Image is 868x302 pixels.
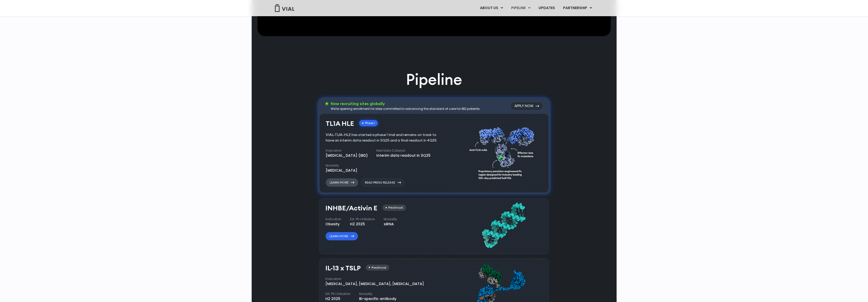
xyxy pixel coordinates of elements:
h4: Indication [326,148,368,153]
h3: INHBE/Activin E [325,205,377,212]
div: Obesity [325,222,341,227]
div: H2 2025 [350,222,375,227]
div: Phase I [359,120,378,126]
div: siRNA [384,222,397,227]
h4: Modality [326,163,357,168]
h3: TL1A HLE [326,120,354,127]
a: PIPELINEMenu Toggle [507,4,534,12]
a: Learn More [326,178,358,187]
a: UPDATES [534,4,559,12]
a: PARTNERSHIPMenu Toggle [559,4,596,12]
h4: Next Data Catalyst [376,148,431,153]
a: Apply Now [510,102,543,110]
h2: Pipeline [406,69,462,90]
div: [MEDICAL_DATA], [MEDICAL_DATA], [MEDICAL_DATA] [325,281,424,287]
div: H2 2025 [325,296,350,301]
div: Interim data readout in 3Q25 [376,153,431,158]
img: Vial Logo [274,4,295,12]
a: Learn More [325,232,358,240]
h3: IL-13 x TSLP [325,265,361,272]
div: Preclinical [382,205,406,211]
h4: Indication [325,277,424,281]
div: Preclinical [366,265,389,271]
div: Bi-specific antibody [359,296,396,301]
h4: Est. Ph I Initiation [350,217,375,222]
h4: Est. Ph I Initiation [325,292,350,296]
div: [MEDICAL_DATA] [326,168,357,173]
div: VIAL-TL1A-HLE has started a phase 1 trial and remains on track to have an interim data readout in... [326,132,444,143]
h4: Modality [359,292,396,296]
h4: Indication [325,217,341,222]
a: Read Press Release [361,178,405,187]
h3: Now recruiting sites globally [331,101,481,107]
div: We're opening enrollment for sites committed to advancing the standard of care for IBD patients. [331,107,481,111]
img: TL1A antibody diagram. [469,117,537,187]
h4: Modality [384,217,397,222]
a: ABOUT USMenu Toggle [476,4,507,12]
div: [MEDICAL_DATA] (IBD) [326,153,368,158]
